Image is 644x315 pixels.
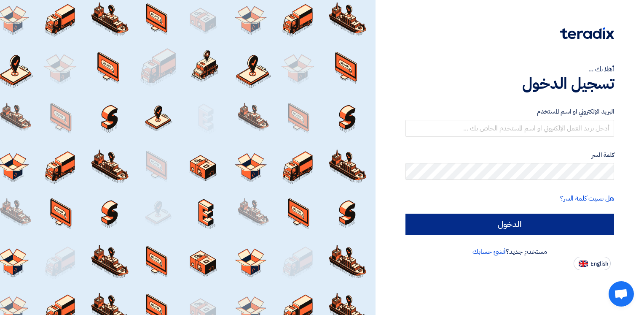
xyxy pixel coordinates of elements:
h1: تسجيل الدخول [405,74,614,93]
div: مستخدم جديد؟ [405,247,614,257]
div: أهلا بك ... [405,64,614,74]
label: البريد الإلكتروني او اسم المستخدم [405,107,614,117]
img: Teradix logo [560,27,614,39]
a: هل نسيت كلمة السر؟ [560,193,614,204]
label: كلمة السر [405,150,614,160]
button: English [574,257,611,270]
span: English [590,261,608,267]
a: Open chat [609,281,634,307]
img: en-US.png [579,261,588,267]
input: الدخول [405,214,614,235]
a: أنشئ حسابك [472,247,506,257]
input: أدخل بريد العمل الإلكتروني او اسم المستخدم الخاص بك ... [405,120,614,137]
